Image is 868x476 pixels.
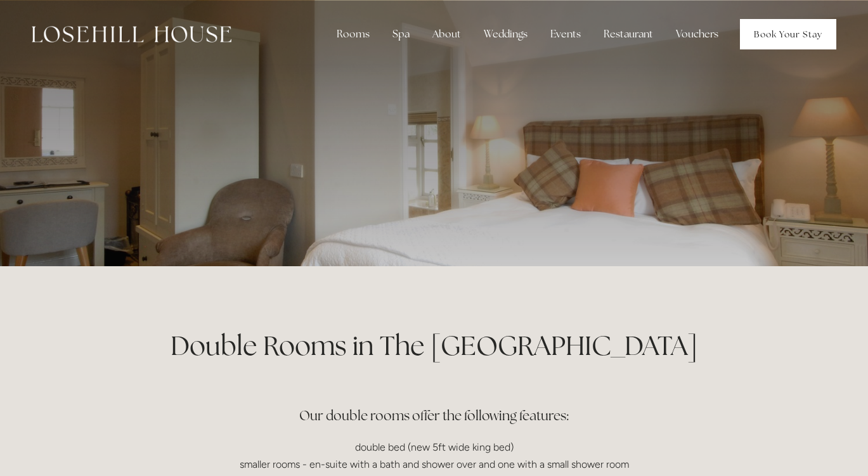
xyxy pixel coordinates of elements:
div: Weddings [474,22,538,47]
div: About [422,22,471,47]
a: Vouchers [666,22,729,47]
a: Book Your Stay [740,19,836,49]
img: Losehill House [32,26,231,42]
div: Rooms [327,22,380,47]
div: Events [540,22,591,47]
h1: Double Rooms in The [GEOGRAPHIC_DATA] [131,327,737,364]
h3: Our double rooms offer the following features: [131,378,737,428]
div: Spa [382,22,420,47]
div: Restaurant [593,22,663,47]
